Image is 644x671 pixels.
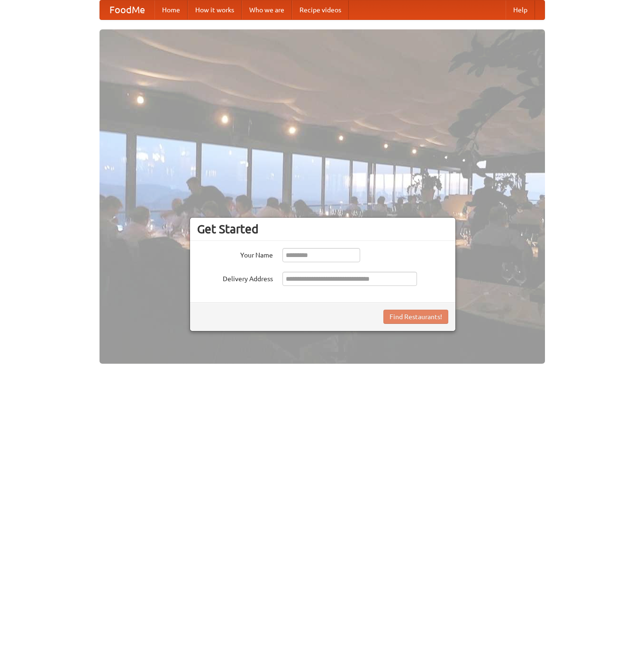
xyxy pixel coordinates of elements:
[100,0,154,19] a: FoodMe
[197,272,273,284] label: Delivery Address
[506,0,535,19] a: Help
[383,310,448,324] button: Find Restaurants!
[154,0,188,19] a: Home
[188,0,242,19] a: How it works
[242,0,292,19] a: Who we are
[292,0,349,19] a: Recipe videos
[197,222,448,236] h3: Get Started
[197,248,273,260] label: Your Name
